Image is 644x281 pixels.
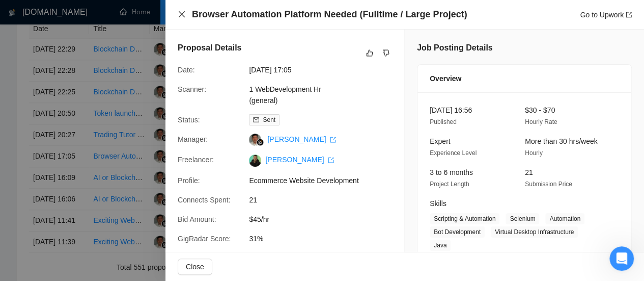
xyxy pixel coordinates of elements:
span: 31% [249,233,402,244]
button: Close [178,10,186,19]
span: Hourly Rate [525,118,557,125]
span: Scanner: [178,85,206,93]
span: Selenium [506,213,539,224]
span: Connects Spent: [178,196,231,204]
span: $45/hr [249,214,402,225]
span: Status: [178,116,200,124]
span: Close [186,261,204,272]
span: Scripting & Automation [430,213,499,224]
span: Published [430,118,457,125]
img: gigradar-bm.png [257,139,264,146]
span: Submission Price [525,181,572,188]
h4: Browser Automation Platform Needed (Fulltime / Large Project) [192,8,467,21]
a: [PERSON_NAME] export [267,135,336,143]
h5: Proposal Details [178,42,241,54]
span: Overview [430,73,461,84]
span: export [330,137,336,143]
img: c1xoYCvH-I8Inu5tkCRSJtUgA1XfBOjNiBLSv7B9kyVh40jB7mC8hZ3U_KJiVItwKs [249,155,261,167]
button: Close [178,259,212,275]
span: Profile: [178,176,200,185]
span: 21 [525,168,533,176]
span: $30 - $70 [525,106,555,114]
span: 3 to 6 months [430,168,473,176]
span: Freelancer: [178,156,214,164]
span: Sent [263,116,275,123]
span: Virtual Desktop Infrastructure [491,226,578,238]
span: Skills [430,199,446,208]
span: [DATE] 16:56 [430,106,472,114]
span: export [328,157,334,163]
h5: Job Posting Details [417,42,492,54]
button: Развернуть окно [159,4,179,23]
iframe: Intercom live chat [609,246,634,271]
span: close [178,10,186,18]
span: Manager: [178,135,208,143]
a: Go to Upworkexport [580,11,632,19]
span: Date: [178,66,194,74]
span: Automation [545,213,584,224]
span: dislike [382,49,389,57]
button: go back [7,4,26,23]
span: export [626,12,632,18]
span: GigRadar Score: [178,235,231,243]
span: Bot Development [430,226,485,238]
button: dislike [380,47,392,59]
span: like [366,49,373,57]
span: mail [253,117,259,123]
button: like [363,47,376,59]
a: 1 WebDevelopment Hr (general) [249,85,321,105]
span: Expert [430,137,450,145]
span: Hourly [525,149,543,157]
span: Java [430,240,451,251]
a: [PERSON_NAME] export [265,156,334,164]
span: Ecommerce Website Development [249,175,402,186]
span: [DATE] 17:05 [249,64,402,75]
div: Закрыть [179,4,197,22]
span: Experience Level [430,149,477,157]
span: Bid Amount: [178,215,216,223]
span: Project Length [430,181,469,188]
span: More than 30 hrs/week [525,137,597,145]
span: 21 [249,194,402,206]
